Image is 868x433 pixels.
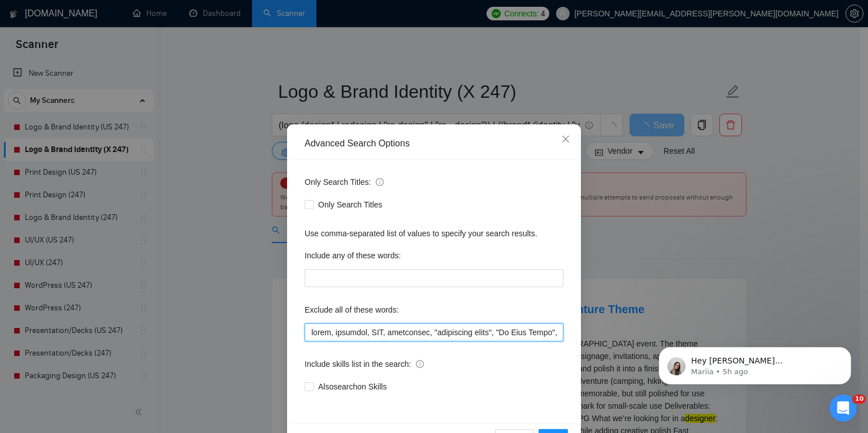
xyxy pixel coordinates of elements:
span: Include skills list in the search: [305,358,424,370]
iframe: Intercom live chat [830,395,857,422]
iframe: Intercom notifications message [642,323,868,402]
label: Include any of these words: [305,246,401,265]
span: info-circle [376,178,384,186]
div: Use comma-separated list of values to specify your search results. [305,227,563,240]
span: Only Search Titles [314,198,387,211]
span: 10 [853,395,866,404]
span: Also search on Skills [314,380,391,393]
div: Advanced Search Options [305,137,563,150]
span: Only Search Titles: [305,176,384,188]
span: info-circle [416,360,424,368]
label: Exclude all of these words: [305,301,399,319]
span: close [561,135,570,144]
button: Close [550,124,581,155]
